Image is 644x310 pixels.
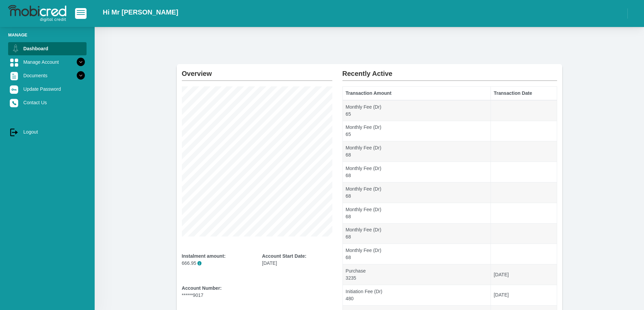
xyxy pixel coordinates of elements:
img: logo-mobicred.svg [8,5,66,22]
td: Monthly Fee (Dr) 65 [342,100,491,121]
td: Monthly Fee (Dr) 68 [342,223,491,244]
td: Monthly Fee (Dr) 68 [342,244,491,264]
span: i [197,261,202,265]
li: Manage [8,32,87,38]
td: Monthly Fee (Dr) 68 [342,141,491,162]
th: Transaction Date [491,87,557,100]
td: Monthly Fee (Dr) 68 [342,162,491,182]
a: Contact Us [8,96,87,109]
a: Documents [8,69,87,82]
td: Monthly Fee (Dr) 68 [342,182,491,203]
th: Transaction Amount [342,87,491,100]
b: Account Start Date: [262,253,306,259]
td: Monthly Fee (Dr) 68 [342,203,491,223]
td: Purchase 3235 [342,264,491,285]
a: Logout [8,125,87,138]
h2: Hi Mr [PERSON_NAME] [103,8,178,16]
b: Instalment amount: [182,253,226,259]
h2: Recently Active [342,64,557,78]
h2: Overview [182,64,332,78]
td: [DATE] [491,285,557,306]
div: [DATE] [262,253,332,267]
td: Monthly Fee (Dr) 65 [342,121,491,141]
a: Update Password [8,83,87,95]
p: 666.95 [182,260,252,267]
td: [DATE] [491,264,557,285]
a: Dashboard [8,42,87,55]
a: Manage Account [8,56,87,68]
b: Account Number: [182,285,222,291]
td: Initiation Fee (Dr) 480 [342,285,491,306]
